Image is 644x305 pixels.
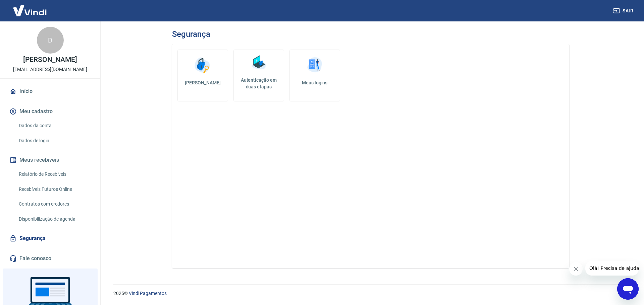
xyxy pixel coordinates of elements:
button: Meu cadastro [8,104,92,119]
iframe: Botão para abrir a janela de mensagens [617,278,639,300]
a: Relatório de Recebíveis [16,167,92,181]
h5: [PERSON_NAME] [183,79,222,86]
img: Vindi [8,0,52,21]
iframe: Mensagem da empresa [585,261,639,276]
h3: Segurança [172,29,210,39]
a: Recebíveis Futuros Online [16,182,92,196]
a: Meus logins [289,50,340,101]
button: Sair [612,5,636,17]
img: Alterar senha [193,55,213,75]
img: Autenticação em duas etapas [249,53,269,73]
a: Segurança [8,231,92,246]
p: [EMAIL_ADDRESS][DOMAIN_NAME] [13,66,87,73]
a: Disponibilização de agenda [16,212,92,226]
h5: Autenticação em duas etapas [236,77,281,90]
img: Meus logins [305,55,325,75]
p: [PERSON_NAME] [23,56,77,63]
a: Dados de login [16,134,92,148]
a: Dados da conta [16,119,92,133]
iframe: Fechar mensagem [569,262,583,276]
a: Vindi Pagamentos [129,291,167,296]
p: 2025 © [113,290,628,297]
a: [PERSON_NAME] [177,50,228,101]
a: Início [8,84,92,99]
a: Contratos com credores [16,197,92,211]
h5: Meus logins [295,79,334,86]
span: Olá! Precisa de ajuda? [4,5,56,10]
a: Fale conosco [8,251,92,266]
button: Meus recebíveis [8,153,92,167]
div: D [37,27,64,54]
a: Autenticação em duas etapas [233,50,284,101]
